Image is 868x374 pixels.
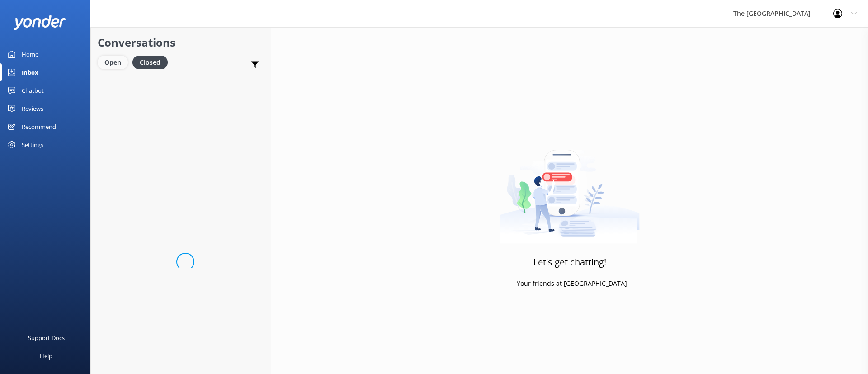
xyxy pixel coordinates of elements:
h2: Conversations [98,34,264,51]
div: Support Docs [28,329,65,347]
img: artwork of a man stealing a conversation from at giant smartphone [500,131,640,244]
div: Settings [22,136,43,154]
div: Open [98,56,128,69]
a: Open [98,57,132,67]
img: yonder-white-logo.png [14,15,66,30]
div: Help [40,347,52,365]
p: - Your friends at [GEOGRAPHIC_DATA] [513,279,627,289]
div: Recommend [22,118,56,136]
div: Chatbot [22,81,44,99]
div: Closed [132,56,168,69]
a: Closed [132,57,172,67]
div: Inbox [22,63,38,81]
h3: Let's get chatting! [533,255,606,270]
div: Reviews [22,99,43,118]
div: Home [22,45,38,63]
